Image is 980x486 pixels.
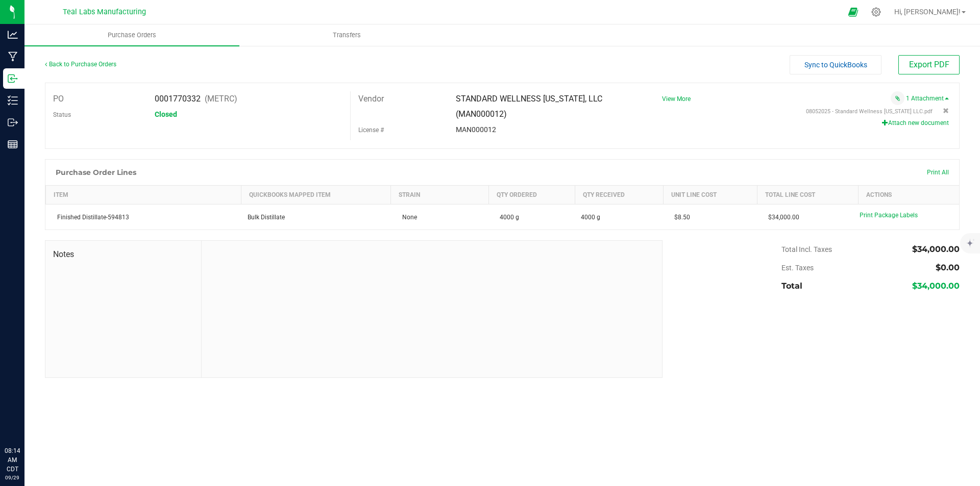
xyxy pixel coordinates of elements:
a: Transfers [239,24,454,46]
span: Transfers [319,31,375,40]
td: Bulk Distillate [241,204,391,230]
span: Purchase Orders [94,31,170,40]
th: Total Line Cost [757,186,858,204]
span: 4000 g [495,214,519,221]
span: 4000 g [581,213,600,222]
inline-svg: Outbound [8,117,18,127]
span: 0001770332 [155,94,201,104]
span: Attach a document [891,91,904,105]
span: STANDARD WELLNESS [US_STATE], LLC (MAN000012) [456,94,602,119]
th: Unit Line Cost [663,186,757,204]
button: Export PDF [898,55,960,74]
span: Total [781,281,802,291]
span: Est. Taxes [781,264,814,272]
span: Export PDF [909,60,949,69]
label: Vendor [358,91,384,107]
span: None [397,214,417,221]
th: Item [46,186,241,204]
span: Print Package Labels [860,212,918,219]
a: 1 Attachment [906,95,949,102]
span: Open Ecommerce Menu [842,2,865,22]
span: $34,000.00 [763,214,799,221]
inline-svg: Reports [8,139,18,149]
a: Purchase Orders [24,24,239,46]
inline-svg: Inbound [8,73,18,84]
span: Total Incl. Taxes [781,245,832,253]
th: Qty Received [575,186,663,204]
div: Manage settings [870,7,883,17]
inline-svg: Inventory [8,95,18,106]
th: QuickBooks Mapped Item [241,186,391,204]
a: View More [662,95,691,103]
span: Notes [53,248,193,261]
span: (METRC) [205,94,237,104]
a: Back to Purchase Orders [45,61,116,68]
span: View file [806,108,933,115]
span: $34,000.00 [912,244,960,254]
div: Finished Distillate-594813 [52,213,235,222]
th: Strain [391,186,489,204]
span: $8.50 [669,214,690,221]
inline-svg: Analytics [8,30,18,40]
p: 09/29 [5,474,20,481]
span: Teal Labs Manufacturing [63,8,146,16]
th: Qty Ordered [488,186,575,204]
p: 08:14 AM CDT [5,446,20,474]
span: Remove attachment [943,108,949,115]
span: Closed [155,110,177,118]
span: Hi, [PERSON_NAME]! [894,8,961,16]
label: PO [53,91,64,107]
label: License # [358,122,384,138]
span: Sync to QuickBooks [804,61,867,69]
inline-svg: Manufacturing [8,52,18,62]
span: $0.00 [936,263,960,272]
label: Status [53,107,71,122]
th: Actions [858,186,959,204]
button: Attach new document [882,118,949,127]
span: Print All [927,169,949,176]
span: $34,000.00 [912,281,960,291]
h1: Purchase Order Lines [56,168,136,176]
button: Sync to QuickBooks [790,55,881,74]
span: MAN000012 [456,125,496,134]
